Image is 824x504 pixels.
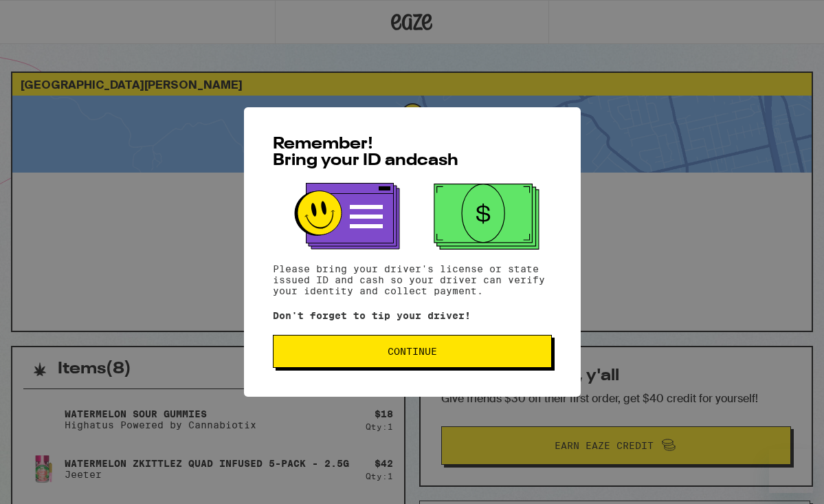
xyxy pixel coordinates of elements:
[273,335,552,368] button: Continue
[273,310,552,321] p: Don't forget to tip your driver!
[273,136,458,169] span: Remember! Bring your ID and cash
[273,263,552,296] p: Please bring your driver's license or state issued ID and cash so your driver can verify your ide...
[388,347,437,356] span: Continue
[769,449,813,493] iframe: Button to launch messaging window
